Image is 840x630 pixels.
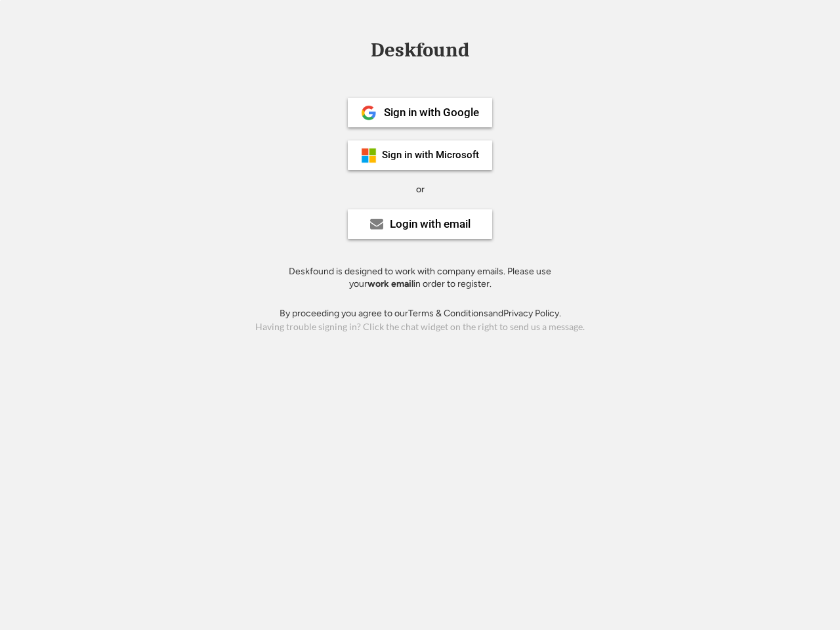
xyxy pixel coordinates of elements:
div: Deskfound [364,40,476,60]
div: Sign in with Microsoft [382,150,479,160]
strong: work email [367,278,413,289]
div: Sign in with Google [384,107,479,118]
img: 1024px-Google__G__Logo.svg.png [361,105,377,121]
div: Deskfound is designed to work with company emails. Please use your in order to register. [272,265,568,291]
a: Privacy Policy. [503,308,561,319]
div: Login with email [390,219,471,230]
img: ms-symbollockup_mssymbol_19.png [361,148,377,163]
a: Terms & Conditions [408,308,488,319]
div: or [416,183,425,196]
div: By proceeding you agree to our and [280,307,561,320]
